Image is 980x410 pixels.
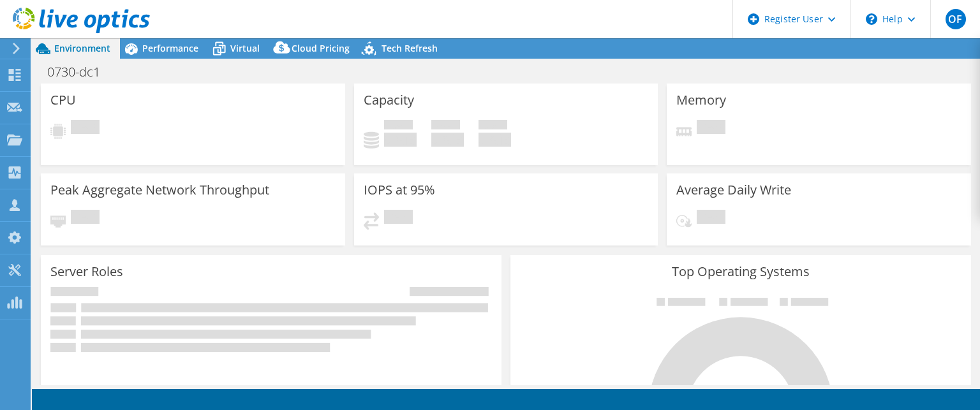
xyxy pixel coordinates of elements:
[230,42,260,54] span: Virtual
[676,93,726,107] h3: Memory
[697,120,725,137] span: Pending
[50,265,123,279] h3: Server Roles
[292,42,350,54] span: Cloud Pricing
[364,93,414,107] h3: Capacity
[71,210,100,227] span: Pending
[41,65,120,79] h1: 0730-dc1
[479,133,511,147] h4: 0 GiB
[384,133,417,147] h4: 0 GiB
[697,210,725,227] span: Pending
[946,9,966,29] span: OF
[384,120,413,133] span: Used
[142,42,198,54] span: Performance
[520,265,961,279] h3: Top Operating Systems
[382,42,438,54] span: Tech Refresh
[54,42,110,54] span: Environment
[431,133,464,147] h4: 0 GiB
[50,183,269,197] h3: Peak Aggregate Network Throughput
[866,13,877,25] svg: \n
[71,120,100,137] span: Pending
[364,183,435,197] h3: IOPS at 95%
[676,183,791,197] h3: Average Daily Write
[384,210,413,227] span: Pending
[431,120,460,133] span: Free
[479,120,507,133] span: Total
[50,93,76,107] h3: CPU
